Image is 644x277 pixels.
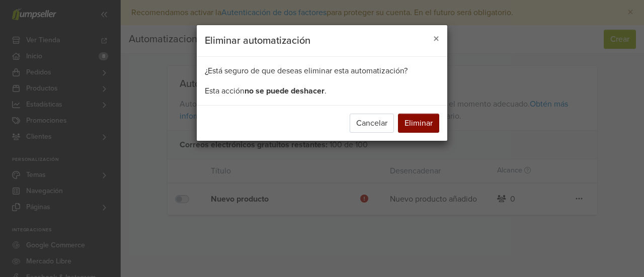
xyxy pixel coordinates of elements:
p: ¿Está seguro de que deseas eliminar esta automatización? [205,65,439,77]
button: Eliminar [398,114,439,133]
span: Esta acción . [205,86,327,96]
b: no se puede deshacer [245,86,325,96]
button: Close [425,25,447,53]
span: × [433,32,439,46]
button: Cancelar [350,114,394,133]
h5: Eliminar automatización [205,33,310,48]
